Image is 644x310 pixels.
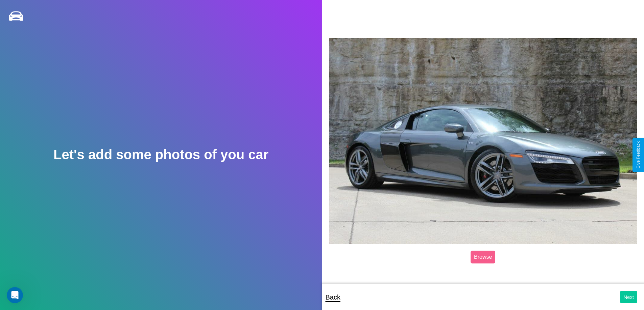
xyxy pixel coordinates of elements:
button: Next [620,291,637,303]
iframe: Intercom live chat [7,287,23,303]
label: Browse [471,251,495,263]
img: posted [329,38,638,244]
h2: Let's add some photos of you car [53,147,268,162]
p: Back [326,291,340,303]
div: Give Feedback [636,141,641,169]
